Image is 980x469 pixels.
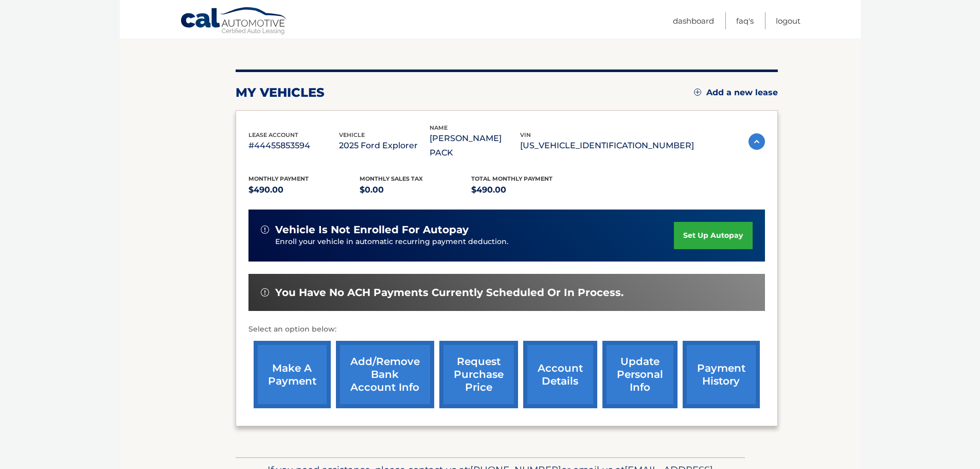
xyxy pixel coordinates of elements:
[275,236,674,248] p: Enroll your vehicle in automatic recurring payment deduction.
[248,183,360,197] p: $490.00
[523,341,597,408] a: account details
[248,138,339,153] p: #44455853594
[749,133,765,150] img: accordion-active.svg
[336,341,434,408] a: Add/Remove bank account info
[261,288,269,297] img: alert-white.svg
[430,124,448,131] span: name
[520,138,694,153] p: [US_VEHICLE_IDENTIFICATION_NUMBER]
[471,183,583,197] p: $490.00
[180,7,288,37] a: Cal Automotive
[360,183,471,197] p: $0.00
[360,175,423,182] span: Monthly sales Tax
[275,286,623,299] span: You have no ACH payments currently scheduled or in process.
[520,131,531,138] span: vin
[694,88,778,98] a: Add a new lease
[248,131,298,138] span: lease account
[339,138,430,153] p: 2025 Ford Explorer
[248,323,765,336] p: Select an option below:
[736,12,754,29] a: FAQ's
[683,341,760,408] a: payment history
[694,89,701,96] img: add.svg
[673,12,714,29] a: Dashboard
[236,85,325,100] h2: my vehicles
[776,12,800,29] a: Logout
[339,131,365,138] span: vehicle
[275,223,469,236] span: vehicle is not enrolled for autopay
[602,341,678,408] a: update personal info
[254,341,331,408] a: make a payment
[439,341,518,408] a: request purchase price
[430,131,520,160] p: [PERSON_NAME] PACK
[261,225,269,234] img: alert-white.svg
[471,175,553,182] span: Total Monthly Payment
[248,175,309,182] span: Monthly Payment
[674,222,752,249] a: set up autopay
